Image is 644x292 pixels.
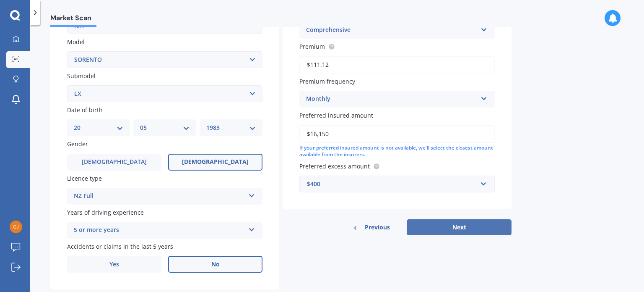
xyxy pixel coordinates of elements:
span: Gender [67,140,88,148]
span: Years of driving experience [67,208,144,216]
span: Preferred insured amount [299,112,373,120]
span: Date of birth [67,106,103,114]
span: Premium [299,42,325,50]
span: [DEMOGRAPHIC_DATA] [182,158,249,166]
span: Model [67,38,85,46]
div: Comprehensive [306,25,477,35]
span: Premium frequency [299,77,355,85]
span: Licence type [67,174,102,182]
div: $400 [307,179,477,189]
span: Yes [109,261,119,268]
span: [DEMOGRAPHIC_DATA] [82,158,147,166]
button: Next [407,219,512,235]
img: baadc4dfaa20ff530cb353041ae3c108 [10,221,22,233]
span: Accidents or claims in the last 5 years [67,242,173,250]
span: Submodel [67,72,96,80]
div: Monthly [306,94,477,104]
input: Enter premium [299,56,495,74]
div: 5 or more years [74,225,245,235]
div: If your preferred insured amount is not available, we'll select the closest amount available from... [299,145,495,159]
input: Enter amount [299,125,495,143]
div: NZ Full [74,191,245,201]
span: Preferred excess amount [299,162,370,170]
span: Previous [365,221,390,234]
span: Market Scan [50,14,96,25]
span: No [211,261,220,268]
